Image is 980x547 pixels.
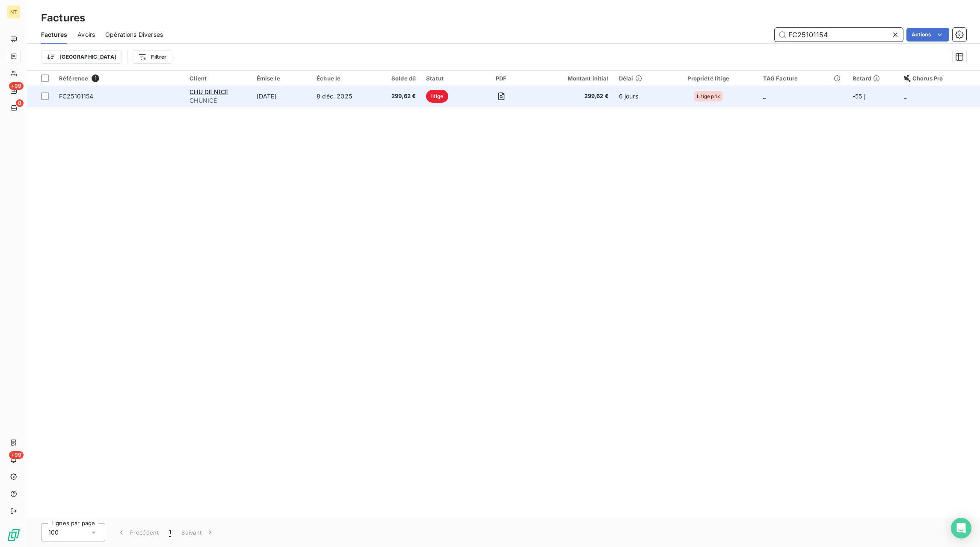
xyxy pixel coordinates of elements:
input: Rechercher [775,28,903,42]
span: 1 [169,528,171,537]
span: Avoirs [77,30,95,39]
span: 8 [16,99,24,107]
span: _ [763,92,766,100]
div: Retard [853,75,894,82]
button: 1 [164,523,176,541]
span: 299,62 € [535,92,609,101]
td: [DATE] [252,86,312,107]
span: Référence [59,75,88,82]
span: FC25101154 [59,92,94,100]
div: Open Intercom Messenger [951,518,971,538]
div: Chorus Pro [904,75,975,82]
span: +99 [9,451,24,459]
div: TAG Facture [763,75,842,82]
span: 100 [48,528,59,537]
div: Montant initial [535,75,609,82]
span: +99 [9,82,24,90]
div: Propriété litige [664,75,753,82]
span: 299,62 € [379,92,416,101]
span: -55 j [853,92,865,100]
span: CHUNICE [189,96,246,105]
span: Opérations Diverses [105,30,163,39]
div: Statut [426,75,468,82]
span: Factures [41,30,67,39]
div: PDF [478,75,524,82]
button: [GEOGRAPHIC_DATA] [41,50,122,64]
span: 1 [92,74,99,82]
button: Précédent [112,523,164,541]
div: Émise le [257,75,307,82]
span: litige [426,90,448,103]
td: 8 déc. 2025 [311,86,373,107]
button: Filtrer [133,50,172,64]
button: Actions [906,28,949,42]
button: Suivant [176,523,219,541]
div: Délai [619,75,654,82]
span: _ [904,92,906,100]
h3: Factures [41,10,85,26]
td: 6 jours [614,86,659,107]
div: NT [7,5,21,19]
span: Litige prix [697,94,720,99]
div: Solde dû [379,75,416,82]
span: CHU DE NICE [189,88,228,95]
img: Logo LeanPay [7,528,21,542]
div: Client [189,75,246,82]
div: Échue le [317,75,368,82]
